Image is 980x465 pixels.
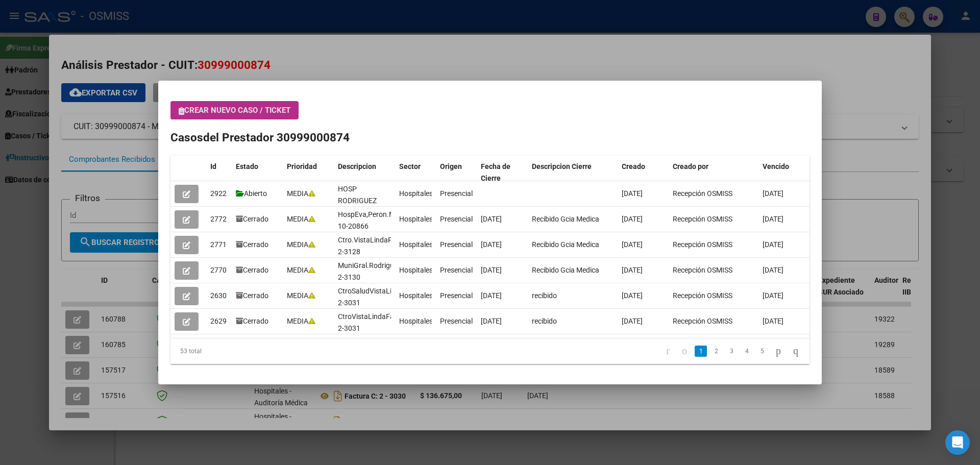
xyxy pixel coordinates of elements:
[170,101,299,119] button: Crear nuevo caso / ticket
[532,215,599,223] span: Recibido Gcia Medica
[236,291,268,300] span: Cerrado
[236,317,268,325] span: Cerrado
[338,287,418,307] span: CtroSaludVistaLindaFact 2-3031
[338,261,415,281] span: MuniGral.RodriguezFact 2-3130
[206,156,232,189] datatable-header-cell: Id
[708,342,724,360] li: page 2
[179,106,290,115] span: Crear nuevo caso / ticket
[763,162,789,170] span: Vencido
[440,215,473,223] span: Presencial
[763,240,783,249] span: [DATE]
[399,266,433,274] span: Hospitales
[789,346,803,357] a: go to last page
[673,291,732,300] span: Recepción OSMISS
[677,346,692,357] a: go to previous page
[440,240,473,249] span: Presencial
[725,346,738,357] a: 3
[236,162,258,170] span: Estado
[532,240,599,249] span: Recibido Gcia Medica
[710,346,722,357] a: 2
[210,162,216,170] span: Id
[210,240,227,249] span: 2771
[622,266,643,274] span: [DATE]
[399,162,421,170] span: Sector
[287,317,315,325] span: MEDIA
[532,317,557,325] span: recibido
[287,266,315,274] span: MEDIA
[338,185,377,216] span: HOSP RODRIGUEZ FC.2-3134
[170,338,297,364] div: 53 total
[236,215,268,223] span: Cerrado
[763,266,783,274] span: [DATE]
[287,215,315,223] span: MEDIA
[673,266,732,274] span: Recepción OSMISS
[673,162,708,170] span: Creado por
[236,240,268,249] span: Cerrado
[528,156,618,189] datatable-header-cell: Descripcion Cierre
[532,291,557,300] span: recibido
[754,342,770,360] li: page 5
[210,291,227,300] span: 2630
[669,156,758,189] datatable-header-cell: Creado por
[477,156,528,189] datatable-header-cell: Fecha de Cierre
[622,291,643,300] span: [DATE]
[395,156,436,189] datatable-header-cell: Sector
[440,162,462,170] span: Origen
[756,346,768,357] a: 5
[695,346,707,357] a: 1
[287,189,315,198] span: MEDIA
[170,129,810,146] h2: Casos
[338,210,421,230] span: HospEva,Peron.MerloFact 10-20866
[399,317,433,325] span: Hospitales
[724,342,739,360] li: page 3
[436,156,477,189] datatable-header-cell: Origen
[210,189,227,198] span: 2922
[481,317,502,325] span: [DATE]
[399,189,433,198] span: Hospitales
[236,189,267,198] span: Abierto
[763,215,783,223] span: [DATE]
[618,156,669,189] datatable-header-cell: Creado
[481,162,510,182] span: Fecha de Cierre
[203,131,350,144] span: del Prestador 30999000874
[210,215,227,223] span: 2772
[739,342,754,360] li: page 4
[763,317,783,325] span: [DATE]
[399,291,433,300] span: Hospitales
[287,162,317,170] span: Prioridad
[338,236,402,256] span: Ctro.VistaLindaFact 2-3128
[210,317,227,325] span: 2629
[945,430,970,455] div: Open Intercom Messenger
[673,317,732,325] span: Recepción OSMISS
[481,266,502,274] span: [DATE]
[440,291,473,300] span: Presencial
[399,215,433,223] span: Hospitales
[622,189,643,198] span: [DATE]
[287,240,315,249] span: MEDIA
[440,317,473,325] span: Presencial
[673,189,732,198] span: Recepción OSMISS
[741,346,753,357] a: 4
[693,342,708,360] li: page 1
[481,215,502,223] span: [DATE]
[661,346,674,357] a: go to first page
[481,291,502,300] span: [DATE]
[532,266,599,274] span: Recibido Gcia Medica
[210,266,227,274] span: 2770
[532,162,592,170] span: Descripcion Cierre
[283,156,334,189] datatable-header-cell: Prioridad
[763,189,783,198] span: [DATE]
[232,156,283,189] datatable-header-cell: Estado
[622,240,643,249] span: [DATE]
[763,291,783,300] span: [DATE]
[622,317,643,325] span: [DATE]
[338,162,376,170] span: Descripcion
[481,240,502,249] span: [DATE]
[440,189,473,198] span: Presencial
[236,266,268,274] span: Cerrado
[334,156,395,189] datatable-header-cell: Descripcion
[758,156,810,189] datatable-header-cell: Vencido
[338,312,400,332] span: CtroVistaLindaFact 2-3031
[771,346,786,357] a: go to next page
[622,215,643,223] span: [DATE]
